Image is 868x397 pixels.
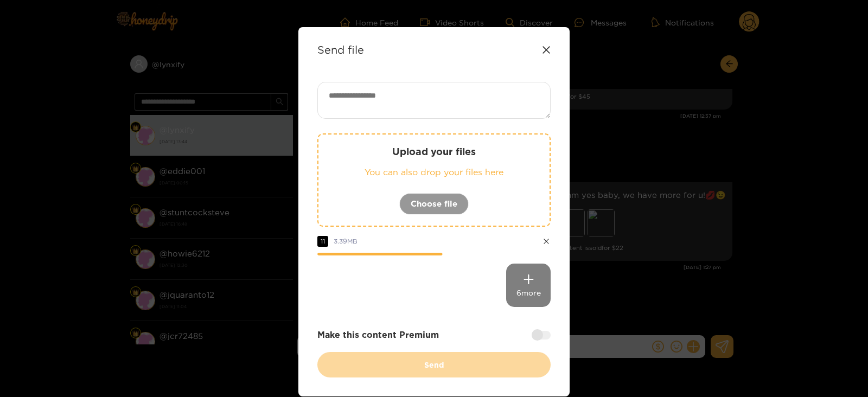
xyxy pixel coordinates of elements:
[317,352,551,377] button: Send
[340,166,528,178] p: You can also drop your files here
[340,145,528,158] p: Upload your files
[506,264,551,307] div: 6 more
[317,43,364,56] strong: Send file
[317,236,328,247] span: 11
[334,238,358,245] span: 3.39 MB
[399,193,469,215] button: Choose file
[317,329,439,341] strong: Make this content Premium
